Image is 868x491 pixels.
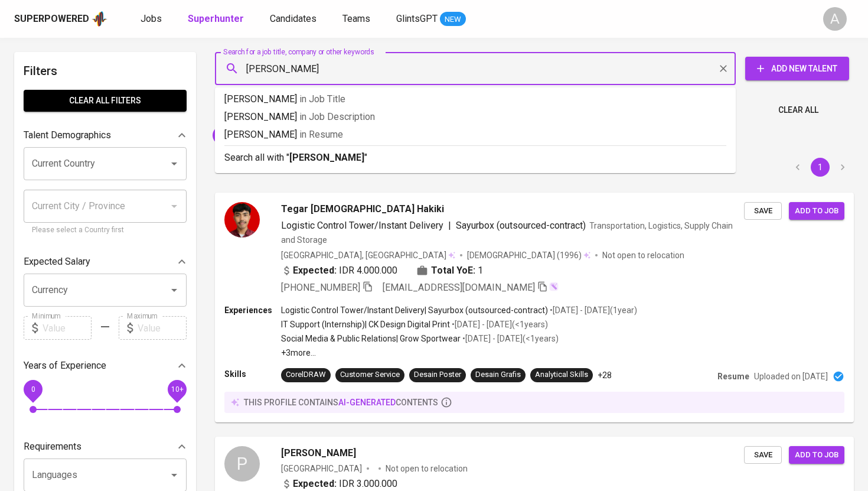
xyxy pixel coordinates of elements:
a: Candidates [270,12,319,27]
span: [EMAIL_ADDRESS][DOMAIN_NAME] [383,282,535,293]
button: Add New Talent [745,57,849,80]
input: Value [43,316,92,340]
span: GlintsGPT [396,13,438,24]
span: Jobs [141,13,162,24]
p: • [DATE] - [DATE] ( 1 year ) [548,304,637,316]
div: Customer Service [340,369,400,381]
b: Expected: [293,264,337,278]
div: Expected Salary [24,250,187,274]
p: Resume [717,370,749,382]
button: page 1 [811,158,830,177]
span: [EMAIL_ADDRESS][DOMAIN_NAME] [213,129,350,141]
span: in Job Title [299,93,345,105]
span: Logistic Control Tower/Instant Delivery [281,220,443,231]
p: [PERSON_NAME] [224,110,726,124]
span: Teams [342,13,370,24]
div: [EMAIL_ADDRESS][DOMAIN_NAME] [213,126,362,145]
span: 1 [478,264,483,278]
a: Tegar [DEMOGRAPHIC_DATA] HakikiLogistic Control Tower/Instant Delivery|Sayurbox (outsourced-contr... [215,193,854,422]
a: Superhunter [188,12,246,27]
span: AI-generated [338,398,396,407]
p: Requirements [24,440,81,454]
nav: pagination navigation [787,158,854,177]
div: IDR 4.000.000 [281,264,397,278]
p: Please select a Country first [32,225,178,236]
button: Add to job [789,202,844,220]
span: Add New Talent [755,61,840,76]
p: Uploaded on [DATE] [754,370,828,382]
div: (1996) [467,249,590,261]
div: Superpowered [14,12,89,26]
a: Teams [342,12,373,27]
p: Social Media & Public Relations | Grow Sportwear [281,333,461,344]
p: • [DATE] - [DATE] ( <1 years ) [450,318,548,330]
button: Open [166,467,182,483]
div: [GEOGRAPHIC_DATA] [281,463,362,474]
div: Analytical Skills [535,369,588,381]
p: Logistic Control Tower/Instant Delivery | Sayurbox (outsourced-contract) [281,304,548,316]
button: Add to job [789,446,844,464]
button: Save [744,446,782,464]
p: Not open to relocation [602,249,684,261]
p: Expected Salary [24,255,90,269]
p: Search all with " " [224,151,726,165]
span: [DEMOGRAPHIC_DATA] [467,249,557,261]
p: Talent Demographics [24,128,111,142]
button: Clear [715,60,732,77]
img: app logo [92,10,107,28]
span: Add to job [795,448,838,462]
button: Clear All [774,99,823,121]
p: Years of Experience [24,359,106,373]
span: [PHONE_NUMBER] [281,282,360,293]
b: [PERSON_NAME] [289,152,364,163]
span: Clear All filters [33,93,177,108]
p: IT Support (Internship) | CK Design Digital Print [281,318,450,330]
span: Add to job [795,204,838,218]
div: Years of Experience [24,354,187,378]
div: Desain Poster [414,369,461,381]
p: • [DATE] - [DATE] ( <1 years ) [461,333,559,344]
h6: Filters [24,61,187,80]
b: Total YoE: [431,264,475,278]
p: Not open to relocation [386,463,468,474]
span: in Resume [299,129,343,140]
span: Transportation, Logistics, Supply Chain and Storage [281,221,733,245]
button: Save [744,202,782,220]
a: Superpoweredapp logo [14,10,107,28]
div: Desain Grafis [475,369,521,381]
span: in Job Description [299,111,375,122]
p: +3 more ... [281,347,637,359]
input: Value [138,316,187,340]
button: Open [166,282,182,298]
img: ecca248ceb621f9b6428a8868181adad.jpg [224,202,260,238]
div: Requirements [24,435,187,459]
div: [GEOGRAPHIC_DATA], [GEOGRAPHIC_DATA] [281,249,455,261]
span: NEW [440,14,466,25]
span: | [448,219,451,233]
p: this profile contains contents [244,396,438,408]
span: Save [750,448,776,462]
div: A [823,7,847,31]
span: Sayurbox (outsourced-contract) [456,220,586,231]
span: Tegar [DEMOGRAPHIC_DATA] Hakiki [281,202,444,216]
div: Talent Demographics [24,123,187,147]
b: Superhunter [188,13,244,24]
p: [PERSON_NAME] [224,92,726,106]
span: 10+ [171,385,183,394]
div: P [224,446,260,482]
span: 0 [31,385,35,394]
button: Clear All filters [24,90,187,112]
a: Jobs [141,12,164,27]
span: Candidates [270,13,316,24]
span: Clear All [778,103,818,118]
div: IDR 3.000.000 [281,477,397,491]
span: Save [750,204,776,218]
span: [PERSON_NAME] [281,446,356,460]
img: magic_wand.svg [549,282,559,291]
p: Experiences [224,304,281,316]
a: GlintsGPT NEW [396,12,466,27]
b: Expected: [293,477,337,491]
p: [PERSON_NAME] [224,128,726,142]
p: Skills [224,368,281,380]
div: CorelDRAW [286,369,326,381]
